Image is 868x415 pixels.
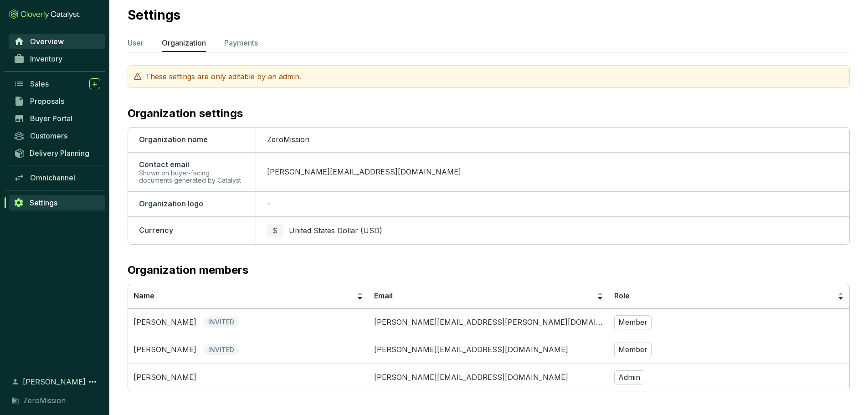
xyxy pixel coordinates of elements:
span: ZeroMission [23,395,66,406]
span: INVITED [204,344,239,355]
p: Member [614,315,652,330]
td: alanna.tameta@zeromission.se [369,364,609,391]
span: Currency [139,225,173,235]
h2: Settings [128,5,180,25]
a: Overview [9,34,105,49]
p: Payments [224,37,258,48]
span: [PERSON_NAME][EMAIL_ADDRESS][DOMAIN_NAME] [267,167,461,176]
span: - [267,199,270,208]
a: Buyer Portal [9,111,105,126]
span: [PERSON_NAME] [23,376,86,387]
a: Delivery Planning [9,145,105,160]
a: Settings [9,195,105,210]
span: Inventory [30,54,62,63]
p: [PERSON_NAME] [134,318,196,328]
span: Overview [30,37,64,46]
div: These settings are only editable by an admin. [128,65,850,88]
a: Sales [9,76,105,92]
p: Member [614,343,652,357]
span: Proposals [30,97,64,106]
p: Organization settings [128,106,243,121]
span: Organization logo [139,199,203,208]
span: Customers [30,131,67,140]
p: [PERSON_NAME] [134,345,196,355]
p: Organization members [128,263,248,277]
span: Buyer Portal [30,114,72,123]
span: Organization name [139,135,208,144]
span: ZeroMission [267,135,309,144]
span: Email [374,291,393,300]
span: Settings [30,198,57,207]
span: $ [272,225,277,236]
p: Organization [162,37,206,48]
div: Contact email [139,160,245,170]
a: Inventory [9,51,105,67]
span: Delivery Planning [30,149,89,158]
span: Sales [30,79,49,88]
p: User [128,37,144,48]
span: Role [614,291,630,300]
td: maria.king@zeromission.se [369,308,609,336]
span: Name [134,291,154,300]
a: Customers [9,128,105,143]
span: United States Dollar (USD) [289,226,382,235]
div: Shown on buyer-facing documents generated by Catalyst [139,169,245,184]
td: henrik.juhlin@zeromission.se [369,336,609,364]
p: Admin [614,370,644,385]
p: [PERSON_NAME] [134,373,196,383]
span: Omnichannel [30,173,75,182]
a: Omnichannel [9,170,105,185]
span: INVITED [204,317,239,328]
a: Proposals [9,93,105,109]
